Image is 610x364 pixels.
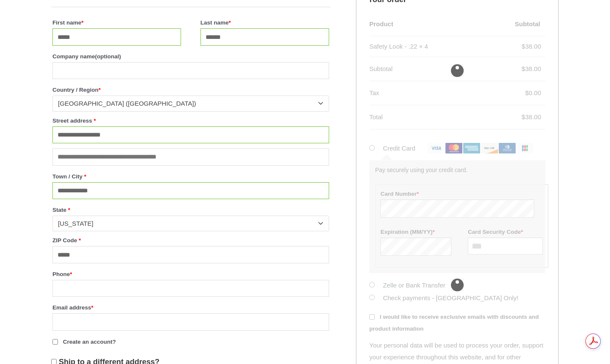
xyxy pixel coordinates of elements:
label: Country / Region [52,84,329,96]
label: Company name [52,51,329,62]
label: State [52,204,329,216]
input: Create an account? [52,339,58,345]
label: Phone [52,268,329,280]
span: Colorado [58,219,316,228]
label: Town / City [52,171,329,182]
span: United States (US) [58,99,316,108]
label: Email address [52,302,329,313]
span: (optional) [95,53,121,60]
label: Last name [201,17,329,28]
span: Create an account? [63,339,116,345]
label: First name [52,17,181,28]
span: State [52,216,329,231]
label: Street address [52,115,329,126]
label: ZIP Code [52,235,329,246]
span: Country / Region [52,96,329,111]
